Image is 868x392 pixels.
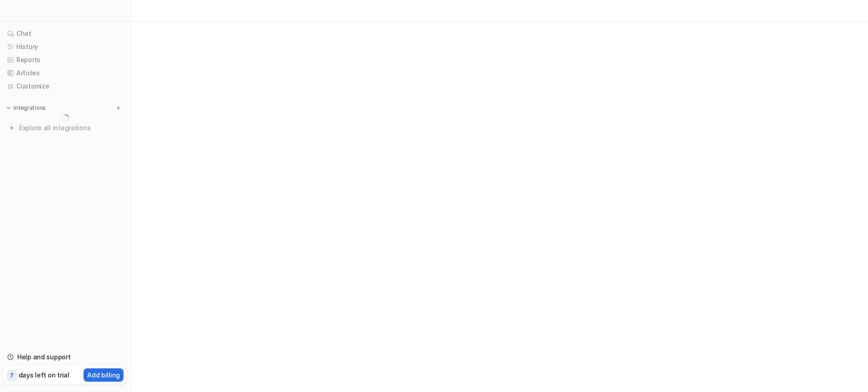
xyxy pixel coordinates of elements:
[87,370,120,380] p: Add billing
[19,370,69,380] p: days left on trial
[4,103,49,113] button: Integrations
[4,27,127,40] a: Chat
[4,40,127,53] a: History
[14,104,46,112] p: Integrations
[4,80,127,93] a: Customize
[4,351,127,363] a: Help and support
[4,122,127,134] a: Explore all integrations
[5,105,12,111] img: expand menu
[4,67,127,79] a: Articles
[10,372,14,380] p: 7
[84,368,123,382] button: Add billing
[4,54,127,66] a: Reports
[7,123,16,132] img: explore all integrations
[115,105,122,111] img: menu_add.svg
[19,121,123,135] span: Explore all integrations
